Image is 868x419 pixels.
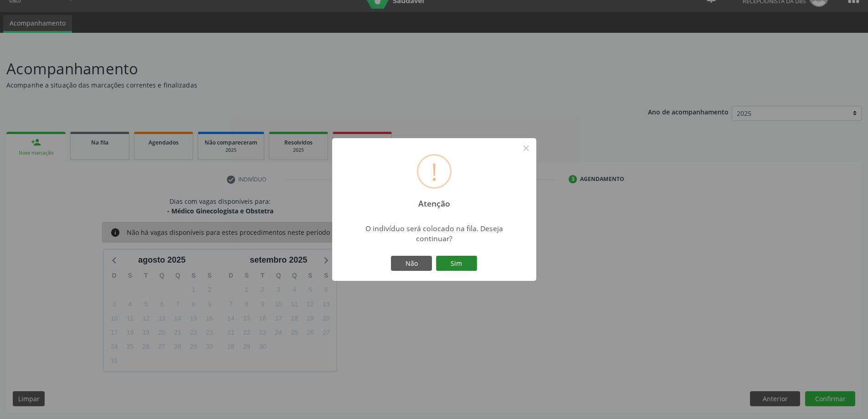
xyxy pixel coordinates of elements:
[391,256,432,271] button: Não
[354,223,514,243] div: O indivíduo será colocado na fila. Deseja continuar?
[410,192,458,208] h2: Atenção
[436,256,477,271] button: Sim
[519,140,534,156] button: Close this dialog
[431,155,437,187] div: !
